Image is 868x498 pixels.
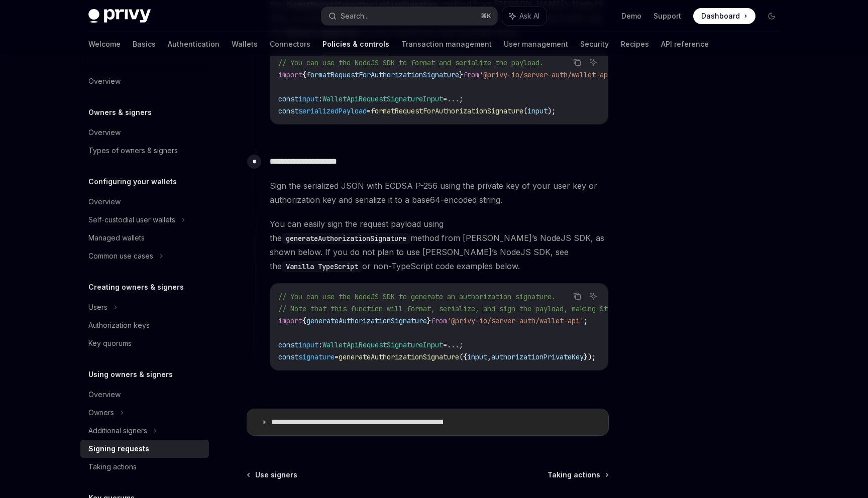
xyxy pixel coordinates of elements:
[401,32,492,56] a: Transaction management
[278,292,556,301] span: // You can use the NodeJS SDK to generate an authorization signature.
[693,8,755,24] a: Dashboard
[654,11,681,21] a: Support
[481,12,491,20] span: ⌘ K
[270,179,608,207] span: Sign the serialized JSON with ECDSA P-256 using the private key of your user key or authorization...
[367,106,371,115] span: =
[523,106,527,115] span: (
[88,32,121,56] a: Welcome
[168,32,220,56] a: Authentication
[548,470,608,480] a: Taking actions
[88,232,145,244] div: Managed wallets
[88,106,152,118] h5: Owners & signers
[443,340,447,349] span: =
[248,470,297,480] a: Use signers
[459,340,463,349] span: ;
[255,470,297,480] span: Use signers
[341,10,369,22] div: Search...
[302,316,306,325] span: {
[459,94,463,103] span: ;
[459,352,467,361] span: ({
[587,290,600,303] button: Ask AI
[548,106,556,115] span: );
[80,440,209,458] a: Signing requests
[270,32,310,56] a: Connectors
[270,217,608,273] span: You can easily sign the request payload using the method from [PERSON_NAME]’s NodeJS SDK, as show...
[88,337,132,349] div: Key quorums
[88,145,178,157] div: Types of owners & signers
[88,368,173,381] h5: Using owners & signers
[584,316,588,325] span: ;
[88,461,137,473] div: Taking actions
[701,11,740,21] span: Dashboard
[502,7,547,25] button: Ask AI
[587,56,600,69] button: Ask AI
[278,340,298,349] span: const
[80,72,209,90] a: Overview
[278,70,302,79] span: import
[278,352,298,361] span: const
[621,32,649,56] a: Recipes
[80,316,209,334] a: Authorization keys
[322,94,443,103] span: WalletApiRequestSignatureInput
[339,352,459,361] span: generateAuthorizationSignature
[88,75,121,87] div: Overview
[580,32,609,56] a: Security
[88,281,184,293] h5: Creating owners & signers
[88,389,121,401] div: Overview
[321,7,497,25] button: Search...⌘K
[298,340,318,349] span: input
[318,340,322,349] span: :
[88,319,150,331] div: Authorization keys
[487,352,491,361] span: ,
[278,94,298,103] span: const
[133,32,156,56] a: Basics
[571,290,584,303] button: Copy the contents from the code block
[88,214,175,226] div: Self-custodial user wallets
[479,70,616,79] span: '@privy-io/server-auth/wallet-api'
[88,443,149,455] div: Signing requests
[282,261,362,272] code: Vanilla TypeScript
[504,32,568,56] a: User management
[322,32,389,56] a: Policies & controls
[232,32,258,56] a: Wallets
[80,229,209,247] a: Managed wallets
[306,70,459,79] span: formatRequestForAuthorizationSignature
[80,123,209,142] a: Overview
[447,340,459,349] span: ...
[302,70,306,79] span: {
[80,386,209,404] a: Overview
[88,196,121,208] div: Overview
[88,176,177,188] h5: Configuring your wallets
[527,106,548,115] span: input
[88,425,147,437] div: Additional signers
[278,304,668,313] span: // Note that this function will format, serialize, and sign the payload, making Step 2 redundant.
[571,56,584,69] button: Copy the contents from the code block
[80,334,209,352] a: Key quorums
[463,70,479,79] span: from
[88,127,121,139] div: Overview
[459,70,463,79] span: }
[278,316,302,325] span: import
[282,233,410,244] code: generateAuthorizationSignature
[548,470,600,480] span: Taking actions
[278,58,544,67] span: // You can use the NodeJS SDK to format and serialize the payload.
[447,94,459,103] span: ...
[88,9,151,23] img: dark logo
[278,106,298,115] span: const
[427,316,431,325] span: }
[371,106,523,115] span: formatRequestForAuthorizationSignature
[519,11,539,21] span: Ask AI
[88,250,153,262] div: Common use cases
[584,352,596,361] span: });
[443,94,447,103] span: =
[306,316,427,325] span: generateAuthorizationSignature
[80,142,209,160] a: Types of owners & signers
[491,352,584,361] span: authorizationPrivateKey
[298,94,318,103] span: input
[661,32,709,56] a: API reference
[80,458,209,476] a: Taking actions
[298,106,367,115] span: serializedPayload
[80,193,209,211] a: Overview
[431,316,447,325] span: from
[298,352,335,361] span: signature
